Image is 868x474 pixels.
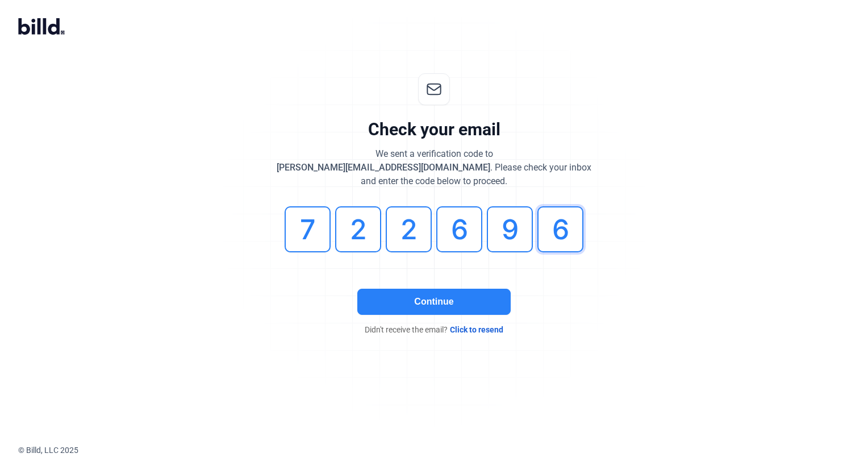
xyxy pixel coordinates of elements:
[357,289,511,315] button: Continue
[264,324,604,335] div: Didn't receive the email?
[277,162,490,173] span: [PERSON_NAME][EMAIL_ADDRESS][DOMAIN_NAME]
[368,119,500,140] div: Check your email
[18,444,868,456] div: © Billd, LLC 2025
[277,147,591,188] div: We sent a verification code to . Please check your inbox and enter the code below to proceed.
[450,324,503,335] span: Click to resend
